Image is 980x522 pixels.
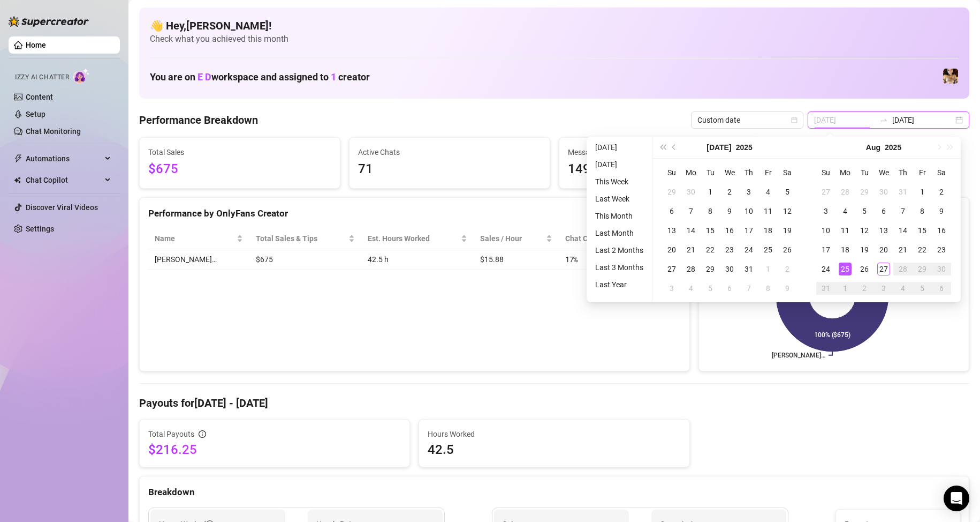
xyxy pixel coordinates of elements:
td: 2025-07-07 [681,202,701,221]
span: Sales / Hour [480,233,544,244]
div: 10 [819,224,832,237]
div: 10 [742,205,755,218]
td: 2025-08-09 [778,279,797,298]
span: Total Payouts [148,428,194,440]
td: 2025-08-10 [816,221,835,240]
span: 1497 [568,159,751,180]
td: 2025-08-25 [835,259,855,279]
td: 2025-08-11 [835,221,855,240]
div: 21 [685,243,697,256]
input: Start date [814,114,875,126]
td: 2025-07-18 [758,221,778,240]
td: 2025-07-16 [720,221,739,240]
h4: Performance Breakdown [139,113,258,128]
td: $15.88 [474,249,559,270]
td: 2025-07-19 [778,221,797,240]
img: AI Chatter [73,68,90,84]
a: Content [26,93,53,101]
div: 23 [723,243,736,256]
div: 6 [935,282,948,295]
th: Fr [758,163,778,182]
div: 24 [819,263,832,275]
div: 7 [685,205,697,218]
th: Chat Conversion [559,228,681,249]
span: 71 [358,159,541,180]
th: Total Sales & Tips [249,228,361,249]
td: 2025-08-29 [913,259,932,279]
div: 9 [723,205,736,218]
div: 31 [819,282,832,295]
td: 2025-09-03 [874,279,893,298]
div: Performance by OnlyFans Creator [148,206,681,221]
div: 13 [877,224,890,237]
div: 27 [819,185,832,198]
div: 1 [762,263,774,275]
a: Home [26,41,46,49]
input: End date [892,114,953,126]
div: 24 [742,243,755,256]
h4: 👋 Hey, [PERSON_NAME] ! [150,18,959,33]
span: Izzy AI Chatter [15,72,69,83]
div: 13 [665,224,678,237]
a: Discover Viral Videos [26,203,98,212]
div: 4 [839,205,852,218]
td: 2025-07-20 [662,240,681,259]
th: Th [893,163,913,182]
td: 2025-07-23 [720,240,739,259]
td: 2025-07-10 [739,202,758,221]
div: 31 [742,263,755,275]
th: Mo [835,163,855,182]
div: 25 [839,263,852,275]
td: 2025-07-02 [720,182,739,202]
li: [DATE] [591,158,648,171]
td: 2025-07-28 [681,259,701,279]
td: 2025-08-14 [893,221,913,240]
div: 2 [723,185,736,198]
div: 18 [839,243,852,256]
img: logo-BBDzfeDw.svg [9,16,89,27]
div: 30 [723,263,736,275]
td: 2025-07-22 [701,240,720,259]
div: 9 [935,205,948,218]
td: 2025-07-25 [758,240,778,259]
div: 22 [916,243,929,256]
td: 2025-07-15 [701,221,720,240]
td: 2025-08-24 [816,259,835,279]
img: Chat Copilot [14,176,21,184]
div: 3 [819,205,832,218]
div: 2 [858,282,871,295]
th: Sa [932,163,951,182]
td: 2025-08-03 [816,202,835,221]
div: 11 [839,224,852,237]
div: 5 [781,185,794,198]
span: 17 % [565,253,582,265]
td: 2025-08-13 [874,221,893,240]
div: 28 [685,263,697,275]
div: 1 [916,185,929,198]
div: 7 [897,205,909,218]
td: 2025-08-09 [932,202,951,221]
div: 22 [704,243,717,256]
div: 5 [704,282,717,295]
div: 6 [665,205,678,218]
span: Total Sales [148,146,331,158]
div: 14 [897,224,909,237]
td: 2025-08-20 [874,240,893,259]
button: Choose a month [866,137,880,158]
div: 20 [665,243,678,256]
td: 2025-08-05 [855,202,874,221]
td: 2025-07-05 [778,182,797,202]
div: 29 [704,263,717,275]
div: 29 [665,185,678,198]
span: 1 [331,71,336,83]
span: Messages Sent [568,146,751,158]
div: 11 [762,205,774,218]
div: 29 [858,185,871,198]
td: 2025-07-17 [739,221,758,240]
span: to [879,116,888,124]
span: Total Sales & Tips [256,233,346,244]
div: 5 [916,282,929,295]
button: Last year (Control + left) [657,137,668,158]
td: 2025-08-12 [855,221,874,240]
span: $216.25 [148,441,401,458]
